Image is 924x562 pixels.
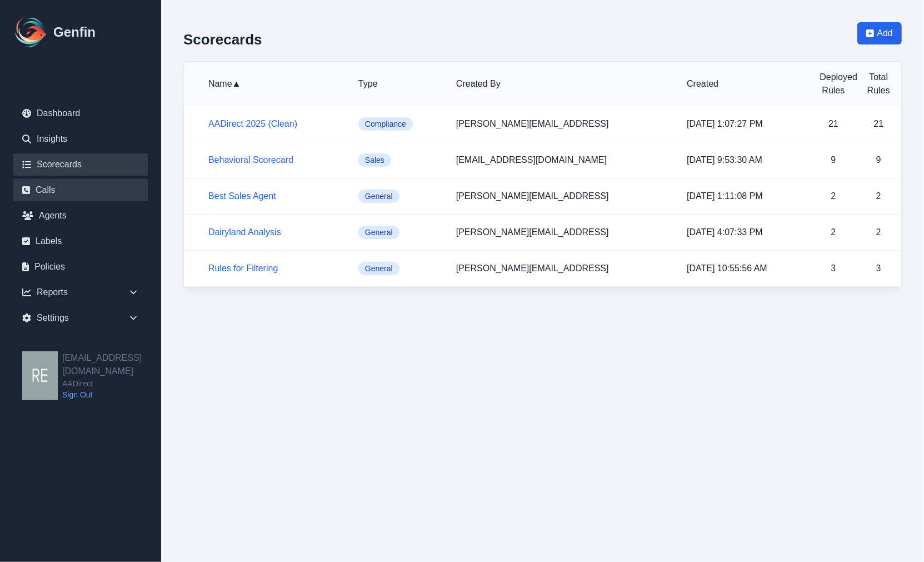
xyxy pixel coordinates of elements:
[208,227,281,237] a: Dairyland Analysis
[865,117,892,131] p: 21
[865,226,892,239] p: 2
[865,153,892,167] p: 9
[456,226,669,239] p: [PERSON_NAME][EMAIL_ADDRESS]
[62,389,161,400] a: Sign Out
[820,262,847,275] p: 3
[857,22,902,61] a: Add
[865,190,892,203] p: 2
[358,190,399,203] span: General
[13,256,148,278] a: Policies
[184,62,349,106] th: Name ▲
[820,153,847,167] p: 9
[678,62,811,106] th: Created
[62,351,161,378] h2: [EMAIL_ADDRESS][DOMAIN_NAME]
[13,307,148,329] div: Settings
[358,117,413,131] span: Compliance
[208,155,293,165] a: Behavioral Scorecard
[687,226,802,239] p: [DATE] 4:07:33 PM
[13,179,148,201] a: Calls
[865,262,892,275] p: 3
[811,62,856,106] th: Deployed Rules
[13,205,148,227] a: Agents
[13,281,148,304] div: Reports
[358,226,399,239] span: General
[62,378,161,389] span: AADirect
[183,31,262,48] h2: Scorecards
[687,153,802,167] p: [DATE] 9:53:30 AM
[447,62,678,106] th: Created By
[856,62,901,106] th: Total Rules
[208,119,297,128] a: AADirect 2025 (Clean)
[456,262,669,275] p: [PERSON_NAME][EMAIL_ADDRESS]
[820,117,847,131] p: 21
[687,190,802,203] p: [DATE] 1:11:08 PM
[208,191,276,201] a: Best Sales Agent
[53,23,96,41] h1: Genfin
[13,153,148,176] a: Scorecards
[456,117,669,131] p: [PERSON_NAME][EMAIL_ADDRESS]
[13,102,148,125] a: Dashboard
[687,262,802,275] p: [DATE] 10:55:56 AM
[820,226,847,239] p: 2
[358,153,391,167] span: Sales
[358,262,399,275] span: General
[820,190,847,203] p: 2
[349,62,447,106] th: Type
[13,14,49,50] img: Logo
[687,117,802,131] p: [DATE] 1:07:27 PM
[456,190,669,203] p: [PERSON_NAME][EMAIL_ADDRESS]
[208,263,278,273] a: Rules for Filtering
[456,153,669,167] p: [EMAIL_ADDRESS][DOMAIN_NAME]
[877,27,893,40] span: Add
[13,128,148,150] a: Insights
[22,351,58,400] img: resqueda@aadirect.com
[13,230,148,252] a: Labels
